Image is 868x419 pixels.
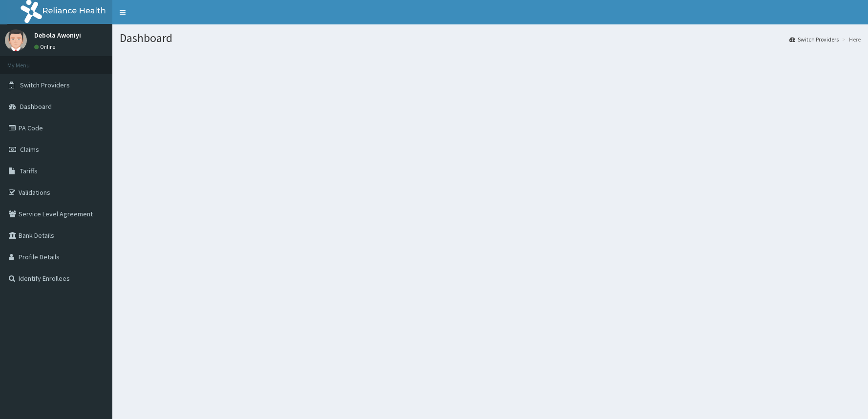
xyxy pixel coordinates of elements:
[34,43,58,50] a: Online
[34,32,81,39] p: Debola Awoniyi
[5,29,27,51] img: User Image
[20,81,70,89] span: Switch Providers
[840,35,861,43] li: Here
[20,145,39,154] span: Claims
[20,167,38,175] span: Tariffs
[20,102,52,111] span: Dashboard
[120,32,861,44] h1: Dashboard
[789,35,839,43] a: Switch Providers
